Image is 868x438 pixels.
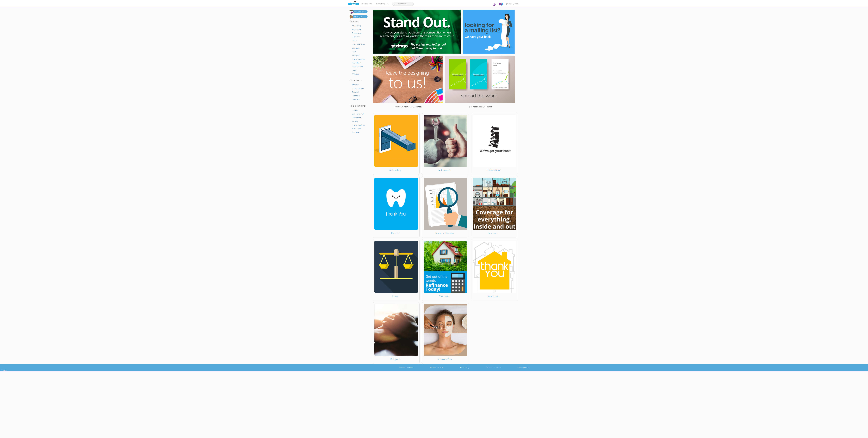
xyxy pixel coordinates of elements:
a: Mortgage [352,54,359,56]
span: Welcome [352,131,359,133]
img: biz_needdesigner.jpg [373,56,443,103]
span: [PERSON_NAME] [506,3,519,5]
a: Real Estate [352,62,360,64]
h3: business [349,20,366,23]
h3: Insurance [473,232,514,234]
h3: miscellaneous [349,104,366,107]
a: Nice to Meet You [352,124,365,126]
a: Privacy Statement [430,367,443,369]
h3: Accounting [374,169,416,171]
h3: Chiropractor [473,169,514,171]
img: financial-planning.png [424,178,467,230]
img: comments.svg [499,3,503,6]
span: Sympathy [352,95,360,97]
a: Terms and Conditions [399,367,413,369]
a: Apology [352,109,358,111]
span: Thank You [352,98,360,101]
a: Automotive [352,28,361,30]
h4: Business Cards by Pixingo! [446,106,516,108]
h3: Financial Planning [424,232,465,234]
h4: Need a custom card designed? [373,106,443,108]
a: Automotive [422,113,469,175]
img: mortgage.png [424,241,467,293]
span: Salon And Spa [352,65,363,68]
a: Congratulations [352,87,364,89]
a: Legal [352,50,356,53]
img: accounting.jpg [374,115,418,167]
div: My Projects [354,16,363,18]
h3: Legal [374,295,416,297]
h3: Real estate [473,295,514,297]
a: Insurance [352,47,359,49]
a: Legal [373,239,420,301]
img: chiropractor.png [473,115,516,167]
img: insurance.png [473,178,516,230]
a: Salon and Spa [422,302,469,364]
img: biz_standout.jpg [373,10,461,54]
a: Return Policy [460,367,469,369]
div: Create Your Own [354,11,366,13]
span: Get Well [352,91,359,93]
a: Moving [352,120,358,122]
a: Financial Advisor [352,43,365,45]
input: Search cards [392,2,414,6]
a: Chiropractor [352,32,362,34]
a: Accounting [373,113,420,175]
img: biz_spreadword.jpg [445,56,515,103]
a: Everything Else [375,1,391,7]
a: Customer [352,36,360,38]
h3: Automotive [424,169,465,171]
a: Mortgage [422,239,469,301]
h3: occasions [349,79,366,82]
img: dentist.png [374,178,418,230]
a: We're Open [352,128,361,130]
img: biz_mailinglist.jpg [463,10,515,54]
a: Dental [352,39,357,42]
a: Financial Planning [422,176,469,238]
div: 2.2.0-463 [1,369,6,371]
img: legal.jpg [374,241,418,293]
a: Dentist [373,176,420,238]
a: Religious [373,302,420,364]
img: create-own-button.png [349,10,368,14]
a: Nice to Meet You [352,58,365,60]
img: my-projects-button.png [349,15,368,19]
a: [PERSON_NAME] [505,1,521,7]
a: Birthday [352,83,359,86]
h3: Dentist [374,232,416,234]
h3: Mortgage [424,295,465,297]
a: Real estate [471,239,518,301]
a: Browse Cards [359,1,375,7]
a: Just For Fun [352,116,361,119]
a: Travel [352,69,356,71]
img: salon-and-spa.jpg [424,304,467,356]
a: Encouragement [352,113,364,115]
a: Accounting [352,25,361,27]
h3: Religious [374,358,416,361]
a: Insurance [471,176,518,238]
img: real-estate.png [473,241,516,293]
a: Welcome [352,73,359,75]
